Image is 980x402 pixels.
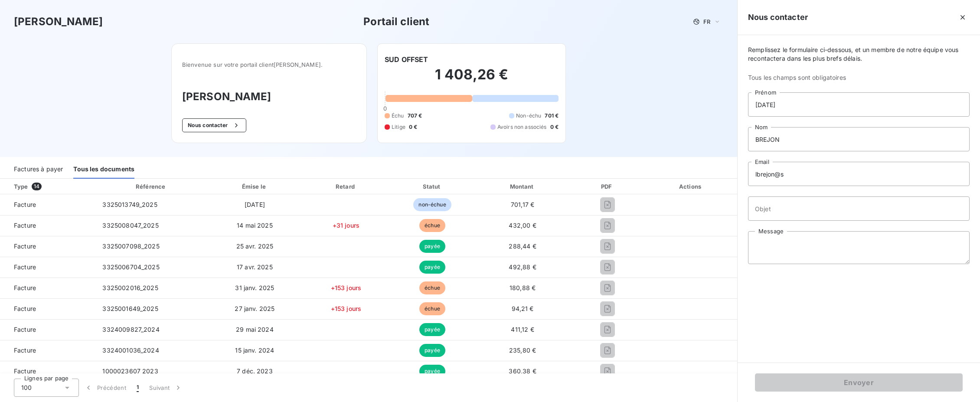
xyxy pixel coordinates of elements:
[550,123,559,131] span: 0 €
[748,46,970,63] span: Remplissez le formulaire ci-dessous, et un membre de notre équipe vous recontactera dans les plus...
[73,160,134,179] div: Tous les documents
[509,242,536,250] span: 288,44 €
[131,379,144,397] button: 1
[7,304,88,313] span: Facture
[419,261,445,274] span: payée
[516,112,541,120] span: Non-échu
[748,127,970,151] input: placeholder
[419,281,445,294] span: échue
[14,14,103,29] h3: [PERSON_NAME]
[509,222,536,229] span: 432,00 €
[102,242,159,250] span: 3325007098_2025
[9,182,94,191] div: Type
[102,263,159,271] span: 3325006704_2025
[7,284,88,292] span: Facture
[102,222,158,229] span: 3325008047_2025
[509,263,536,271] span: 492,88 €
[7,325,88,334] span: Facture
[497,123,547,131] span: Avoirs non associés
[419,365,445,378] span: payée
[144,379,188,397] button: Suivant
[572,182,643,191] div: PDF
[392,112,404,120] span: Échu
[7,367,88,376] span: Facture
[237,222,273,229] span: 14 mai 2025
[21,383,32,392] span: 100
[409,123,417,131] span: 0 €
[511,326,534,333] span: 411,12 €
[32,183,42,190] span: 14
[545,112,559,120] span: 701 €
[7,200,88,209] span: Facture
[102,326,159,333] span: 3324009827_2024
[102,284,158,291] span: 3325002016_2025
[748,196,970,221] input: placeholder
[363,14,429,29] h3: Portail client
[703,18,710,25] span: FR
[647,182,735,191] div: Actions
[392,123,405,131] span: Litige
[7,346,88,355] span: Facture
[748,73,970,82] span: Tous les champs sont obligatoires
[509,346,536,354] span: 235,80 €
[512,305,534,312] span: 94,21 €
[383,105,387,112] span: 0
[755,373,963,392] button: Envoyer
[419,344,445,357] span: payée
[182,89,356,105] h3: [PERSON_NAME]
[236,326,274,333] span: 29 mai 2024
[333,222,359,229] span: +31 jours
[392,182,474,191] div: Statut
[304,182,388,191] div: Retard
[331,284,362,291] span: +153 jours
[748,11,808,23] h5: Nous contacter
[748,92,970,117] input: placeholder
[136,183,165,190] div: Référence
[509,367,536,375] span: 360,38 €
[79,379,131,397] button: Précédent
[413,198,451,211] span: non-échue
[408,112,422,120] span: 707 €
[182,61,356,68] span: Bienvenue sur votre portail client [PERSON_NAME] .
[14,160,63,179] div: Factures à payer
[510,284,536,291] span: 180,88 €
[7,221,88,230] span: Facture
[102,367,158,375] span: 1000023607_2023
[385,66,559,92] h2: 1 408,26 €
[235,305,274,312] span: 27 janv. 2025
[511,201,534,208] span: 701,17 €
[236,242,274,250] span: 25 avr. 2025
[237,367,273,375] span: 7 déc. 2023
[419,323,445,336] span: payée
[209,182,301,191] div: Émise le
[235,284,274,291] span: 31 janv. 2025
[419,240,445,253] span: payée
[385,54,428,65] h6: SUD OFFSET
[245,201,265,208] span: [DATE]
[7,242,88,251] span: Facture
[331,305,362,312] span: +153 jours
[419,302,445,315] span: échue
[237,263,273,271] span: 17 avr. 2025
[102,305,158,312] span: 3325001649_2025
[748,162,970,186] input: placeholder
[235,346,274,354] span: 15 janv. 2024
[7,263,88,271] span: Facture
[419,219,445,232] span: échue
[182,118,246,132] button: Nous contacter
[477,182,568,191] div: Montant
[102,346,159,354] span: 3324001036_2024
[137,383,139,392] span: 1
[102,201,157,208] span: 3325013749_2025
